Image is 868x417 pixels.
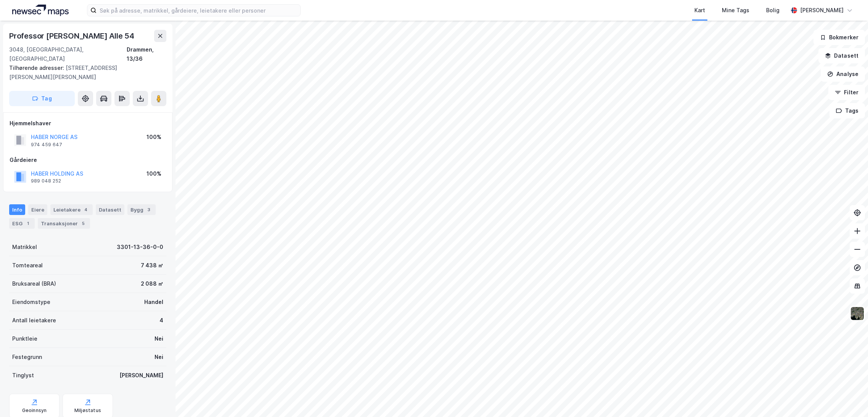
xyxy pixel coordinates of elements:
[96,204,124,215] div: Datasett
[830,380,868,417] iframe: Chat Widget
[117,242,163,252] div: 3301-13-36-0-0
[12,242,37,252] div: Matrikkel
[12,5,69,16] img: logo.a4113a55bc3d86da70a041830d287a7e.svg
[28,204,47,215] div: Eiere
[821,66,865,82] button: Analyse
[147,133,161,142] div: 100%
[145,206,153,213] div: 3
[800,6,844,15] div: [PERSON_NAME]
[12,261,43,270] div: Tomteareal
[31,142,62,148] div: 974 459 647
[97,5,300,16] input: Søk på adresse, matrikkel, gårdeiere, leietakere eller personer
[694,6,705,15] div: Kart
[144,297,163,307] div: Handel
[766,6,779,15] div: Bolig
[155,334,163,343] div: Nei
[50,204,93,215] div: Leietakere
[12,352,42,362] div: Festegrunn
[12,279,56,288] div: Bruksareal (BRA)
[74,407,101,414] div: Miljøstatus
[818,48,865,63] button: Datasett
[24,220,32,227] div: 1
[38,218,90,229] div: Transaksjoner
[79,220,87,227] div: 5
[9,204,25,215] div: Info
[141,261,163,270] div: 7 438 ㎡
[141,279,163,288] div: 2 088 ㎡
[722,6,749,15] div: Mine Tags
[12,297,50,307] div: Eiendomstype
[9,91,75,106] button: Tag
[10,155,166,165] div: Gårdeiere
[9,218,35,229] div: ESG
[12,371,34,380] div: Tinglyst
[82,206,90,213] div: 4
[10,119,166,128] div: Hjemmelshaver
[12,334,37,343] div: Punktleie
[9,65,66,71] span: Tilhørende adresser:
[155,352,163,362] div: Nei
[9,30,136,42] div: Professor [PERSON_NAME] Alle 54
[127,45,166,63] div: Drammen, 13/36
[159,316,163,325] div: 4
[9,45,127,63] div: 3048, [GEOGRAPHIC_DATA], [GEOGRAPHIC_DATA]
[829,103,865,118] button: Tags
[828,85,865,100] button: Filter
[850,306,865,321] img: 9k=
[12,316,56,325] div: Antall leietakere
[147,169,161,178] div: 100%
[31,178,61,184] div: 989 048 252
[22,407,47,414] div: Geoinnsyn
[813,30,865,45] button: Bokmerker
[9,63,160,82] div: [STREET_ADDRESS][PERSON_NAME][PERSON_NAME]
[830,380,868,417] div: Kontrollprogram for chat
[119,371,163,380] div: [PERSON_NAME]
[127,204,156,215] div: Bygg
